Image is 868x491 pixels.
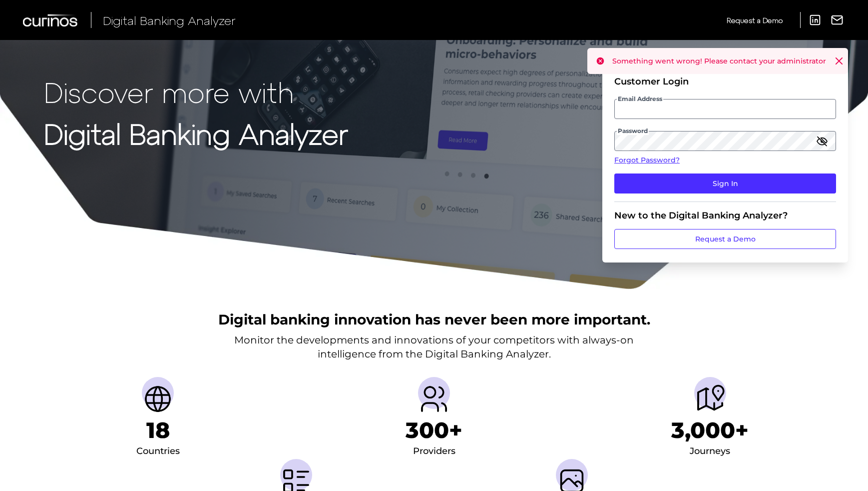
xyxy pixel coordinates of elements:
[136,443,180,459] div: Countries
[413,443,455,459] div: Providers
[234,333,634,361] p: Monitor the developments and innovations of your competitors with always-on intelligence from the...
[671,417,749,443] h1: 3,000+
[103,13,236,27] span: Digital Banking Analyzer
[146,417,170,443] h1: 18
[727,12,783,28] a: Request a Demo
[804,135,816,147] keeper-lock: Open Keeper Popup
[614,173,836,193] button: Sign In
[587,48,848,74] div: Something went wrong! Please contact your administrator
[142,383,174,415] img: Countries
[218,310,650,329] h2: Digital banking innovation has never been more important.
[617,95,663,103] span: Email Address
[694,383,726,415] img: Journeys
[23,14,79,26] img: Curinos
[406,417,462,443] h1: 300+
[614,155,836,165] a: Forgot Password?
[614,76,836,87] div: Customer Login
[44,116,348,150] strong: Digital Banking Analyzer
[614,210,836,221] div: New to the Digital Banking Analyzer?
[614,229,836,249] a: Request a Demo
[727,16,783,24] span: Request a Demo
[617,127,649,135] span: Password
[690,443,730,459] div: Journeys
[418,383,450,415] img: Providers
[44,76,348,107] p: Discover more with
